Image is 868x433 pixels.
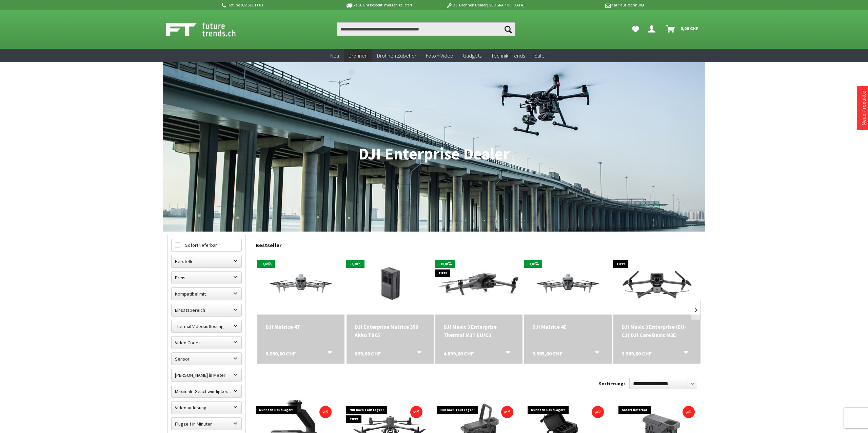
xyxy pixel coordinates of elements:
a: Dein Konto [645,22,661,36]
span: Drohnen Zubehör [377,52,416,59]
img: DJI Matrice 4T [257,259,344,308]
button: In den Warenkorb [409,349,425,358]
a: Sale [530,49,549,63]
label: Hersteller [172,255,241,267]
span: Gadgets [463,52,481,59]
label: Sofort lieferbar [172,239,241,251]
span: Sale [534,52,545,59]
img: DJI Enterprise Matrice 350 Akku TB65 [352,254,428,315]
span: Neu [330,52,339,59]
a: Meine Favoriten [629,22,643,36]
label: Videoauflösung [172,402,241,414]
a: Neu [325,49,344,63]
label: Maximale Flughöhe in Meter [172,369,241,381]
label: Einsatzbereich [172,304,241,316]
img: Shop Futuretrends - zur Startseite wechseln [166,21,251,38]
p: DJI Drohnen Dealer [GEOGRAPHIC_DATA] [432,1,538,9]
img: DJI Matrice 4E [524,259,611,308]
a: DJI Mavic 3 Enterprise (EU-C1) DJI Care Basic M3E 3.569,00 CHF In den Warenkorb [622,323,692,339]
span: 3.569,00 CHF [622,349,652,358]
button: Suchen [501,22,515,36]
div: DJI Enterprise Matrice 350 Akku TB65 [355,323,426,339]
p: Kauf auf Rechnung [538,1,644,9]
a: Neue Produkte [860,91,867,126]
a: Drohnen [344,49,372,63]
a: Gadgets [458,49,486,63]
img: DJI Mavic 3 Enterprise Thermal M3T EU/C2 [435,257,522,311]
label: Preis [172,272,241,284]
a: DJI Matrice 4T 6.090,00 CHF In den Warenkorb [265,323,336,331]
span: 859,00 CHF [355,349,381,358]
p: Bis 16 Uhr bestellt, morgen geliefert. [326,1,432,9]
input: Produkt, Marke, Kategorie, EAN, Artikelnummer… [337,22,515,36]
label: Flugzeit in Minuten [172,418,241,430]
span: 0,00 CHF [680,23,698,34]
span: 3.985,00 CHF [532,349,563,358]
label: Thermal Videoauflösung [172,320,241,332]
a: Foto + Video [421,49,458,63]
div: DJI Mavic 3 Enterprise Thermal M3T EU/C2 [443,323,514,339]
a: DJI Enterprise Matrice 350 Akku TB65 859,00 CHF In den Warenkorb [355,323,426,339]
button: In den Warenkorb [675,349,692,358]
span: 6.090,00 CHF [265,349,296,358]
a: Technik-Trends [486,49,530,63]
span: Drohnen [349,52,368,59]
button: In den Warenkorb [319,349,336,358]
a: DJI Matrice 4E 3.985,00 CHF In den Warenkorb [532,323,603,331]
p: Hotline 032 511 11 03 [220,1,326,9]
label: Video Codec [172,337,241,349]
span: Foto + Video [426,52,453,59]
a: DJI Mavic 3 Enterprise Thermal M3T EU/C2 4.899,00 CHF In den Warenkorb [443,323,514,339]
a: Warenkorb [664,22,702,36]
div: Bestseller [256,235,701,252]
span: Technik-Trends [491,52,525,59]
label: Kompatibel mit [172,288,241,300]
div: DJI Matrice 4E [532,323,603,331]
button: In den Warenkorb [497,349,514,358]
div: DJI Mavic 3 Enterprise (EU-C1) DJI Care Basic M3E [622,323,692,339]
label: Sensor [172,353,241,365]
h1: DJI Enterprise Dealer [167,146,701,163]
span: 4.899,00 CHF [443,349,474,358]
a: Drohnen Zubehör [372,49,421,63]
label: Sortierung: [599,378,625,389]
label: Maximale Geschwindigkeit in km/h [172,385,241,397]
div: DJI Matrice 4T [265,323,336,331]
img: DJI Mavic 3 Enterprise (EU-C1) DJI Care Basic M3E [613,259,701,308]
button: In den Warenkorb [587,349,603,358]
